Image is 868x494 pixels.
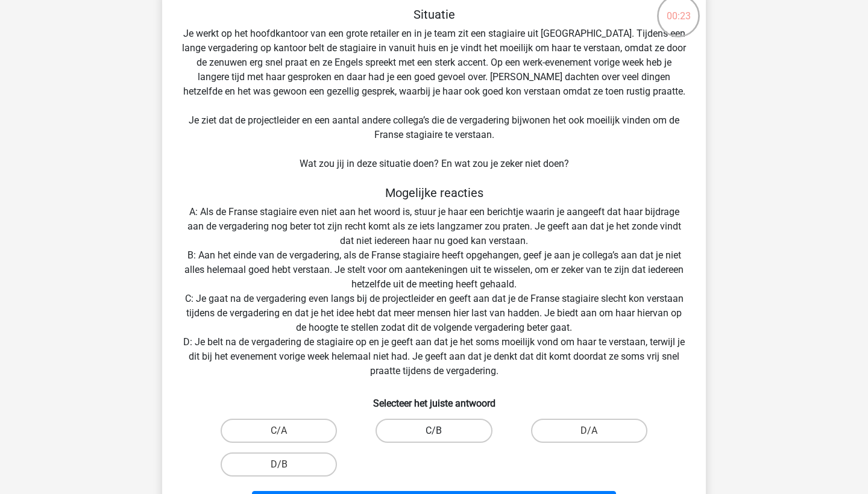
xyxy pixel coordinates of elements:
[221,452,337,477] label: D/B
[181,388,687,409] h6: Selecteer het juiste antwoord
[181,7,687,22] h5: Situatie
[221,419,337,443] label: C/A
[181,186,687,200] h5: Mogelijke reacties
[376,419,492,443] label: C/B
[531,419,647,443] label: D/A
